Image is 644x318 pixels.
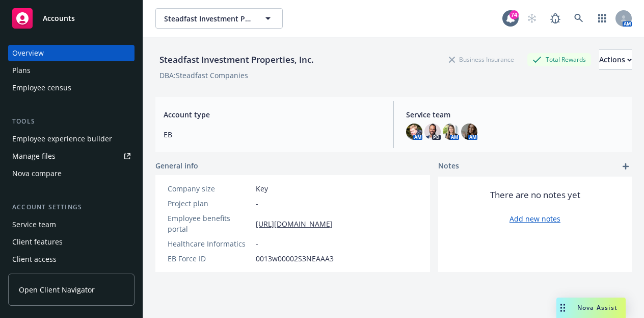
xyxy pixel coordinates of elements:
[12,251,57,267] div: Client access
[620,160,632,173] a: add
[599,50,632,69] div: Actions
[8,165,135,182] a: Nova compare
[168,183,252,194] div: Company size
[443,124,459,140] img: photo
[164,129,381,140] span: EB
[256,218,333,229] a: [URL][DOMAIN_NAME]
[8,216,135,233] a: Service team
[12,216,56,233] div: Service team
[155,53,318,66] div: Steadfast Investment Properties, Inc.
[12,62,31,79] div: Plans
[164,109,381,120] span: Account type
[12,165,62,182] div: Nova compare
[256,253,334,264] span: 0013w00002S3NEAAA3
[256,238,258,249] span: -
[12,234,63,250] div: Client features
[569,8,589,29] a: Search
[12,45,44,61] div: Overview
[545,8,566,29] a: Report a Bug
[8,202,135,212] div: Account settings
[8,116,135,127] div: Tools
[599,50,632,70] button: Actions
[256,183,268,194] span: Key
[8,234,135,250] a: Client features
[406,109,624,120] span: Service team
[509,213,560,224] a: Add new notes
[556,298,626,318] button: Nova Assist
[592,8,612,29] a: Switch app
[8,131,135,147] a: Employee experience builder
[461,124,477,140] img: photo
[509,10,519,19] div: 74
[8,148,135,164] a: Manage files
[8,62,135,79] a: Plans
[8,80,135,96] a: Employee census
[12,80,71,96] div: Employee census
[43,14,75,22] span: Accounts
[12,131,112,147] div: Employee experience builder
[424,124,441,140] img: photo
[8,45,135,61] a: Overview
[556,298,569,318] div: Drag to move
[438,160,459,173] span: Notes
[159,70,248,81] div: DBA: Steadfast Companies
[577,303,618,312] span: Nova Assist
[527,53,591,66] div: Total Rewards
[19,284,95,295] span: Open Client Navigator
[8,251,135,267] a: Client access
[406,124,422,140] img: photo
[490,189,580,201] span: There are no notes yet
[168,213,252,234] div: Employee benefits portal
[522,8,542,29] a: Start snowing
[155,8,283,29] button: Steadfast Investment Properties, Inc.
[164,13,252,24] span: Steadfast Investment Properties, Inc.
[444,53,519,66] div: Business Insurance
[168,238,252,249] div: Healthcare Informatics
[168,253,252,264] div: EB Force ID
[8,4,135,33] a: Accounts
[256,198,258,209] span: -
[155,160,198,171] span: General info
[12,148,56,164] div: Manage files
[168,198,252,209] div: Project plan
